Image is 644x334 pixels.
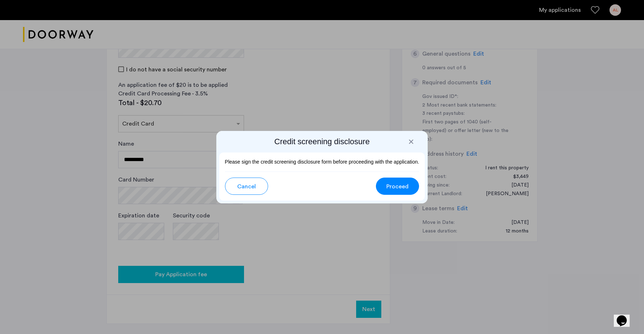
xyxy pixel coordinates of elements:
[386,182,409,191] span: Proceed
[376,178,419,195] button: button
[237,182,256,191] span: Cancel
[225,158,419,166] p: Please sign the credit screening disclosure form before proceeding with the application.
[614,305,637,327] iframe: chat widget
[225,178,268,195] button: button
[219,137,425,147] h2: Credit screening disclosure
